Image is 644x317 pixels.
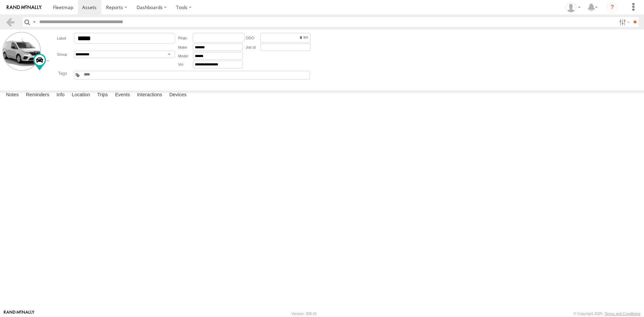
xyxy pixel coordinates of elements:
[616,17,631,27] label: Search Filter Options
[4,310,35,317] a: Visit our Website
[5,17,15,27] a: Back to previous Page
[53,91,68,100] label: Info
[33,54,46,70] div: Change Map Icon
[291,312,317,316] div: Version: 305.01
[605,312,640,316] a: Terms and Conditions
[22,91,53,100] label: Reminders
[7,5,42,10] img: rand-logo.svg
[32,17,37,27] label: Search Query
[574,312,640,316] div: © Copyright 2025 -
[563,2,583,12] div: Tony Vamvakitis
[166,91,190,100] label: Devices
[112,91,133,100] label: Events
[94,91,111,100] label: Trips
[607,2,618,13] i: ?
[3,91,22,100] label: Notes
[68,91,94,100] label: Location
[134,91,166,100] label: Interactions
